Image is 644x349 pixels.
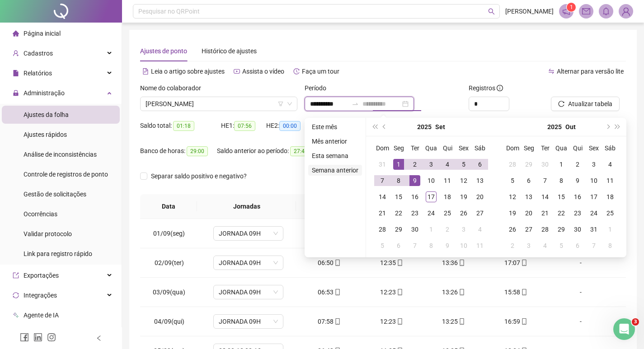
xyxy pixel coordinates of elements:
[24,151,97,158] span: Análise de inconsistências
[475,175,485,186] div: 13
[24,312,59,319] span: Agente de IA
[24,272,59,279] span: Exportações
[439,205,456,221] td: 2025-09-25
[390,189,407,205] td: 2025-09-15
[613,318,635,340] iframe: Intercom live chat
[334,318,341,325] span: mobile
[602,172,618,189] td: 2025-10-11
[234,121,255,131] span: 07:56
[96,335,102,341] span: left
[197,194,296,219] th: Jornadas
[523,208,534,219] div: 20
[426,208,437,219] div: 24
[377,240,388,251] div: 5
[426,175,437,186] div: 10
[393,159,404,170] div: 1
[492,258,540,268] div: 17:07
[221,121,266,131] div: HE 1:
[24,89,65,97] span: Administração
[554,258,607,268] div: -
[202,47,257,55] span: Histórico de ajustes
[520,260,527,266] span: mobile
[13,292,19,298] span: sync
[409,159,420,170] div: 2
[547,118,562,136] button: year panel
[472,189,488,205] td: 2025-09-20
[602,205,618,221] td: 2025-10-25
[521,237,537,254] td: 2025-11-03
[374,140,390,156] th: Dom
[367,258,415,268] div: 12:35
[423,140,439,156] th: Qua
[537,237,553,254] td: 2025-11-04
[377,159,388,170] div: 31
[435,118,445,136] button: month panel
[417,118,432,136] button: year panel
[497,85,503,91] span: info-circle
[430,316,478,326] div: 13:25
[537,172,553,189] td: 2025-10-07
[407,189,423,205] td: 2025-09-16
[173,121,194,131] span: 01:18
[605,191,616,202] div: 18
[632,318,639,326] span: 3
[151,68,225,75] span: Leia o artigo sobre ajustes
[572,159,583,170] div: 2
[146,97,292,111] span: FABRINE PEREIRA LEAL BARBOSA
[442,175,453,186] div: 11
[537,205,553,221] td: 2025-10-21
[553,172,569,189] td: 2025-10-08
[504,205,521,221] td: 2025-10-19
[504,237,521,254] td: 2025-11-02
[377,208,388,219] div: 21
[306,258,353,268] div: 06:50
[553,205,569,221] td: 2025-10-22
[47,333,56,342] span: instagram
[569,156,586,172] td: 2025-10-02
[442,191,453,202] div: 18
[504,140,521,156] th: Dom
[439,156,456,172] td: 2025-09-04
[390,156,407,172] td: 2025-09-01
[588,175,599,186] div: 10
[537,156,553,172] td: 2025-09-30
[492,316,540,326] div: 16:59
[505,6,554,16] span: [PERSON_NAME]
[407,237,423,254] td: 2025-10-07
[24,30,61,37] span: Página inicial
[472,237,488,254] td: 2025-10-11
[308,165,362,176] li: Semana anterior
[520,289,527,295] span: mobile
[504,189,521,205] td: 2025-10-12
[556,175,567,186] div: 8
[390,221,407,237] td: 2025-09-29
[572,224,583,235] div: 30
[569,140,586,156] th: Qui
[504,156,521,172] td: 2025-09-28
[430,287,478,297] div: 13:26
[540,224,550,235] div: 28
[426,159,437,170] div: 3
[458,224,469,235] div: 3
[154,318,184,325] span: 04/09(qui)
[278,101,283,107] span: filter
[287,101,292,107] span: down
[537,189,553,205] td: 2025-10-14
[586,189,602,205] td: 2025-10-17
[374,205,390,221] td: 2025-09-21
[475,240,485,251] div: 11
[602,237,618,254] td: 2025-11-08
[393,175,404,186] div: 8
[426,240,437,251] div: 8
[374,156,390,172] td: 2025-08-31
[456,156,472,172] td: 2025-09-05
[553,237,569,254] td: 2025-11-05
[523,240,534,251] div: 3
[13,272,19,279] span: export
[352,100,359,107] span: to
[562,7,570,15] span: notification
[187,146,208,156] span: 29:00
[423,172,439,189] td: 2025-09-10
[588,208,599,219] div: 24
[219,256,278,270] span: JORNADA 09H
